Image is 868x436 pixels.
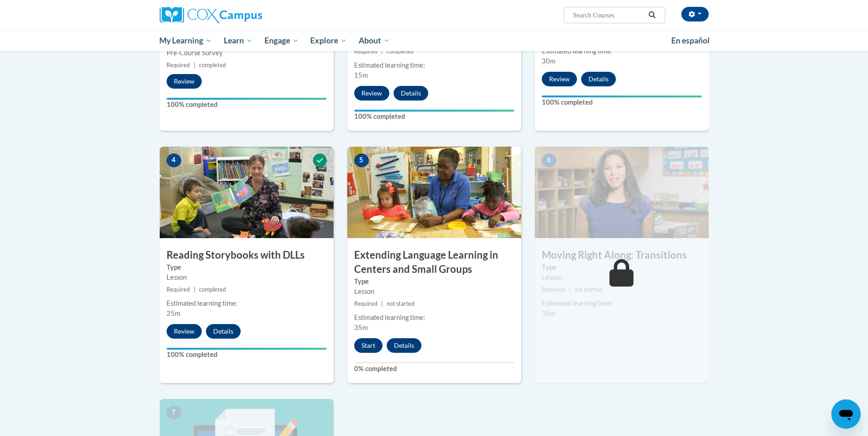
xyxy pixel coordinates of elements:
a: Learn [218,30,259,51]
div: Estimated learning time: [167,298,327,308]
a: En español [665,31,716,50]
button: Review [542,72,577,86]
button: Details [394,86,428,101]
label: 100% completed [542,97,702,107]
a: Explore [304,30,353,51]
div: Your progress [167,98,327,100]
button: Details [581,72,616,86]
div: Your progress [542,96,702,97]
button: Review [167,324,202,339]
label: 100% completed [167,350,327,360]
div: Lesson [542,272,702,282]
span: | [381,300,383,307]
label: Type [354,276,514,287]
button: Details [387,338,421,353]
h3: Extending Language Learning in Centers and Small Groups [347,248,521,276]
div: Lesson [167,272,327,282]
img: Course Image [535,147,709,238]
label: Type [542,262,702,272]
span: My Learning [159,35,212,46]
span: Required [167,286,190,293]
img: Cox Campus [160,7,262,23]
span: Learn [224,35,253,46]
h3: Moving Right Along: Transitions [535,248,709,262]
div: Estimated learning time: [354,60,514,70]
div: Lesson [354,287,514,297]
span: 15m [354,71,368,79]
iframe: Button to launch messaging window [831,399,861,429]
span: not started [387,300,415,307]
span: Required [354,300,377,307]
span: | [569,286,571,293]
span: 35m [542,309,555,317]
button: Review [354,86,389,101]
label: 0% completed [354,364,514,374]
span: 25m [167,309,180,317]
span: 7 [167,406,181,420]
a: My Learning [154,30,218,51]
label: 100% completed [354,112,514,122]
span: completed [199,62,226,69]
span: 5 [354,154,369,167]
button: Account Settings [681,7,709,21]
span: 30m [542,57,555,65]
button: Start [354,338,383,353]
a: Engage [259,30,305,51]
a: About [353,30,396,51]
span: | [194,286,195,293]
a: Cox Campus [160,7,334,23]
div: Pre-Course Survey [167,48,327,58]
button: Details [206,324,241,339]
span: En español [671,36,710,45]
h3: Reading Storybooks with DLLs [160,248,334,262]
span: Required [542,286,565,293]
button: Review [167,74,202,89]
button: Search [645,10,659,21]
span: | [381,48,383,55]
div: Estimated learning time: [354,313,514,323]
input: Search Courses [572,10,645,21]
span: completed [387,48,414,55]
span: Required [167,62,190,69]
span: Required [354,48,377,55]
span: 6 [542,154,556,167]
span: 35m [354,324,368,331]
span: | [194,62,195,69]
span: About [359,35,390,46]
img: Course Image [160,147,334,238]
div: Your progress [354,110,514,112]
span: not started [574,286,602,293]
span: 4 [167,154,181,167]
div: Estimated learning time: [542,298,702,308]
label: Type [167,262,327,272]
span: completed [199,286,226,293]
span: Engage [264,35,299,46]
div: Main menu [146,30,722,51]
label: 100% completed [167,100,327,110]
div: Your progress [167,348,327,350]
span: Explore [310,35,347,46]
img: Course Image [347,147,521,238]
